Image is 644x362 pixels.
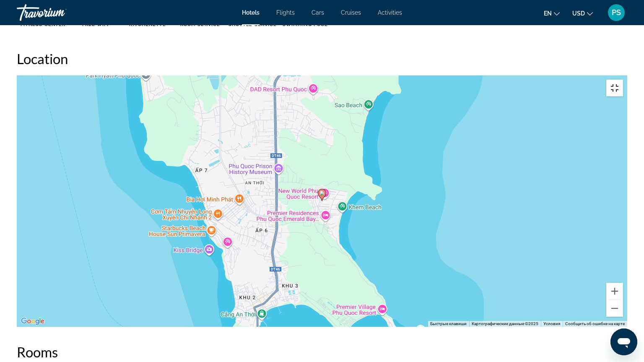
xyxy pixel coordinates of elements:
[606,283,623,300] button: Увеличить
[17,50,627,67] h2: Location
[378,9,402,16] a: Activities
[543,321,560,326] a: Условия (ссылка откроется в новой вкладке)
[612,8,621,17] span: PS
[606,80,623,96] button: Включить полноэкранный режим
[17,344,627,360] h2: Rooms
[341,9,361,16] a: Cruises
[565,321,625,326] a: Сообщить об ошибке на карте
[276,9,295,16] a: Flights
[430,321,467,327] button: Быстрые клавиши
[605,4,627,21] button: User Menu
[544,10,552,17] span: en
[610,328,637,355] iframe: Кнопка запуска окна обмена сообщениями
[17,2,101,23] a: Travorium
[312,9,324,16] a: Cars
[572,10,585,17] span: USD
[242,9,260,16] a: Hotels
[19,316,47,327] a: Открыть эту область в Google Картах (в новом окне)
[544,7,560,19] button: Change language
[19,316,47,327] img: Google
[606,300,623,317] button: Уменьшить
[572,7,593,19] button: Change currency
[472,321,538,326] span: Картографические данные ©2025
